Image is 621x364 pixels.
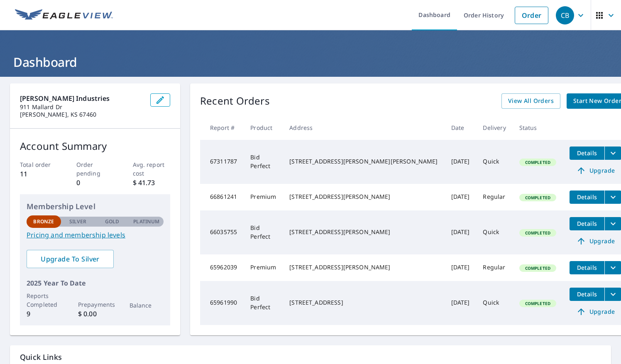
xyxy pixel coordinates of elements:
td: 65962039 [200,254,244,281]
p: Reports Completed [27,291,61,309]
p: 2025 Year To Date [27,278,164,288]
th: Address [283,115,444,140]
p: 0 [76,178,114,188]
span: Details [575,149,599,157]
div: [STREET_ADDRESS][PERSON_NAME] [289,228,438,236]
th: Report # [200,115,244,140]
td: 66861241 [200,184,244,210]
button: detailsBtn-65961990 [570,288,604,301]
p: Quick Links [20,352,601,362]
td: 65961990 [200,281,244,325]
p: Prepayments [78,300,112,309]
td: Bid Perfect [244,140,283,184]
div: [STREET_ADDRESS][PERSON_NAME] [289,263,438,271]
span: Upgrade [575,236,616,246]
span: Details [575,193,599,201]
td: Premium [244,254,283,281]
span: Completed [520,159,555,165]
span: Upgrade [575,307,616,317]
p: Membership Level [27,201,164,212]
td: [DATE] [445,254,477,281]
p: Avg. report cost [133,160,171,178]
td: Bid Perfect [244,281,283,325]
h1: Dashboard [10,54,611,71]
td: Regular [476,184,512,210]
button: detailsBtn-66861241 [570,191,604,204]
span: Details [575,220,599,227]
button: detailsBtn-65962039 [570,261,604,274]
p: [PERSON_NAME] Industries [20,93,144,103]
td: [DATE] [445,140,477,184]
p: Gold [105,218,119,225]
p: Total order [20,160,58,169]
td: [DATE] [445,184,477,210]
p: 11 [20,169,58,179]
p: Order pending [76,160,114,178]
span: Completed [520,265,555,271]
td: [DATE] [445,281,477,325]
th: Date [445,115,477,140]
p: Platinum [133,218,159,225]
p: Silver [69,218,87,225]
span: Completed [520,300,555,306]
td: Bid Perfect [244,210,283,254]
p: Recent Orders [200,93,270,109]
div: [STREET_ADDRESS] [289,298,438,307]
span: Details [575,290,599,298]
span: Details [575,264,599,271]
th: Product [244,115,283,140]
p: 9 [27,309,61,319]
div: [STREET_ADDRESS][PERSON_NAME] [289,193,438,201]
p: Balance [130,301,164,310]
button: detailsBtn-67311787 [570,147,604,160]
a: Pricing and membership levels [27,230,164,240]
td: [DATE] [445,210,477,254]
button: detailsBtn-66035755 [570,217,604,230]
span: Completed [520,230,555,236]
td: 67311787 [200,140,244,184]
td: Quick [476,140,512,184]
span: Upgrade [575,166,616,176]
span: Completed [520,195,555,200]
p: $ 0.00 [78,309,112,319]
p: [PERSON_NAME], KS 67460 [20,111,144,118]
th: Status [513,115,563,140]
a: Order [515,7,548,24]
div: [STREET_ADDRESS][PERSON_NAME][PERSON_NAME] [289,157,438,166]
td: 66035755 [200,210,244,254]
td: Premium [244,184,283,210]
td: Regular [476,254,512,281]
th: Delivery [476,115,512,140]
span: Upgrade To Silver [33,254,107,264]
div: CB [556,6,574,24]
td: Quick [476,210,512,254]
a: Upgrade To Silver [27,250,114,268]
span: View All Orders [508,96,554,106]
img: EV Logo [15,9,113,22]
p: Account Summary [20,139,170,154]
p: Bronze [33,218,54,225]
p: $ 41.73 [133,178,171,188]
td: Quick [476,281,512,325]
a: View All Orders [501,93,560,109]
p: 911 Mallard Dr [20,103,144,111]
